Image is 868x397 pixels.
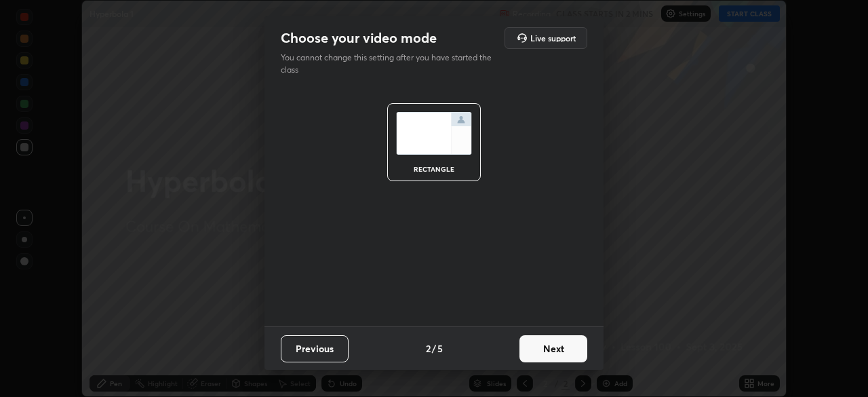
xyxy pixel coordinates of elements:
[407,166,461,172] div: rectangle
[281,29,437,47] h2: Choose your video mode
[519,335,587,362] button: Next
[426,341,431,356] h4: 2
[530,34,576,42] h5: Live support
[396,112,472,155] img: normalScreenIcon.ae25ed63.svg
[281,52,500,76] p: You cannot change this setting after you have started the class
[437,341,443,356] h4: 5
[432,341,436,356] h4: /
[281,335,349,362] button: Previous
